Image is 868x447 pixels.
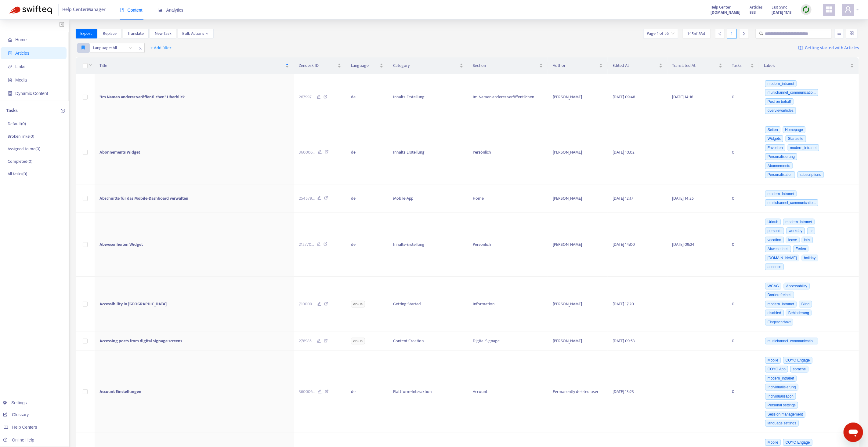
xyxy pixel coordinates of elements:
span: Translate [128,30,144,37]
span: Help Center [711,4,731,11]
td: Im Namen anderer veröffentlichen [468,74,548,120]
span: hr [807,227,816,234]
span: area-chart [158,8,163,12]
span: holiday [802,255,818,261]
span: Help Center Manager [63,4,106,16]
span: right [742,31,746,36]
span: left [718,31,722,36]
span: 254579 ... [299,195,315,202]
span: Favoriten [765,144,785,151]
span: modern_intranet [765,191,797,197]
td: 0 [727,184,759,213]
td: [PERSON_NAME] [548,184,608,213]
a: Glossary [3,412,29,417]
span: Category [393,62,458,69]
p: Assigned to me ( 0 ) [8,146,40,152]
span: [DATE] 14:25 [672,195,694,202]
span: Replace [103,30,117,37]
span: overviewarticles [765,107,796,114]
span: home [8,38,12,42]
span: WCAG [765,283,781,289]
span: Abwesenheit [765,245,791,252]
span: Personal settings [765,402,798,409]
button: Export [76,29,97,38]
span: Articles [15,51,29,56]
span: modern_intranet [783,219,815,225]
td: Persönlich [468,120,548,184]
th: Zendesk ID [294,57,346,74]
td: de [346,120,388,184]
span: COYO Engage [783,357,812,364]
a: [DOMAIN_NAME] [711,9,740,16]
img: sync.dc5367851b00ba804db3.png [802,6,810,13]
span: Articles [750,4,762,11]
span: sprache [790,366,808,372]
span: en-us [351,301,365,307]
span: Home [15,37,27,42]
td: 0 [727,351,759,433]
span: Homepage [783,126,806,133]
th: Category [388,57,468,74]
span: book [120,8,124,12]
span: modern_intranet [765,375,797,382]
span: vacation [765,237,784,243]
span: [DATE] 14:00 [613,241,635,248]
span: Urlaub [765,219,781,225]
span: Help Centers [12,425,37,430]
span: [DATE] 17:20 [613,300,634,307]
button: + Add filter [146,43,176,53]
span: user [844,6,852,13]
td: 0 [727,332,759,351]
span: Accessibility in [GEOGRAPHIC_DATA] [99,300,167,307]
td: [PERSON_NAME] [548,332,608,351]
td: Plattform-Interaktion [388,351,468,433]
span: [DOMAIN_NAME] [765,255,799,261]
span: Personalisation [765,171,795,178]
td: Content Creation [388,332,468,351]
button: unordered-list [834,29,844,38]
span: [DATE] 09:48 [613,93,635,100]
span: Eingeschränkt [765,319,793,325]
span: workday [787,227,805,234]
img: image-link [798,45,803,50]
span: disabled [765,310,784,316]
th: Labels [759,57,859,74]
span: Accessing posts from digital signage screens [99,337,182,344]
td: Information [468,277,548,332]
span: Individualisierung [765,384,798,391]
span: Abwesenheiten Widget [99,241,143,248]
td: Inhalts-Erstellung [388,213,468,277]
span: Export [81,30,92,37]
td: 0 [727,277,759,332]
span: + Add filter [151,44,172,52]
iframe: Button to launch messaging window [844,423,863,442]
span: Seiten [765,126,780,133]
span: Labels [764,62,849,69]
span: New Task [155,30,172,37]
span: [DATE] 10:02 [613,149,635,156]
span: [DATE] 13:23 [613,388,634,395]
span: modern_intranet [765,301,797,307]
td: 0 [727,213,759,277]
span: 360006 ... [299,388,315,395]
td: Permanently deleted user [548,351,608,433]
th: Section [468,57,548,74]
span: 212770 ... [299,241,314,248]
th: Edited At [608,57,667,74]
span: Language [351,62,378,69]
span: Mobile [765,439,781,446]
span: Blind [799,301,812,307]
td: 0 [727,74,759,120]
span: Links [15,64,25,69]
strong: 833 [750,9,756,16]
td: de [346,74,388,120]
span: modern_intranet [765,80,797,87]
a: Settings [3,400,27,405]
td: de [346,351,388,433]
span: 278985 ... [299,338,314,344]
span: Media [15,78,27,82]
span: Accessability [784,283,810,289]
span: "Im Namen anderer veröffentlichen" Überblick [99,93,185,100]
span: Abonnements [765,162,793,169]
span: COYO App [765,366,788,372]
